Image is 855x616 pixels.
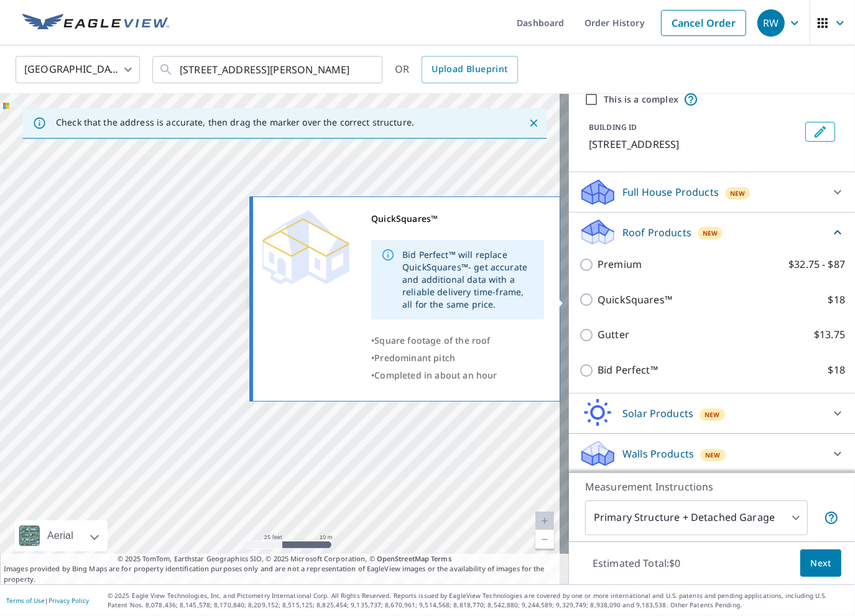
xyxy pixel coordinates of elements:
span: © 2025 TomTom, Earthstar Geographics SIO, © 2025 Microsoft Corporation, © [118,554,451,564]
span: Predominant pitch [374,352,455,364]
div: Bid Perfect™ will replace QuickSquares™- get accurate and additional data with a reliable deliver... [402,244,534,316]
button: Close [525,115,542,131]
a: Terms [431,554,451,563]
span: Square footage of the roof [374,334,490,346]
div: OR [395,56,518,83]
img: Premium [262,210,349,285]
p: Check that the address is accurate, then drag the marker over the correct structure. [56,117,414,128]
a: Cancel Order [661,10,746,36]
div: [GEOGRAPHIC_DATA] [16,52,140,87]
span: New [705,450,721,460]
p: $13.75 [814,327,845,342]
p: Full House Products [622,185,719,200]
span: Next [810,556,831,571]
div: • [371,367,544,384]
p: Gutter [598,327,629,342]
p: Measurement Instructions [585,479,839,494]
div: Walls ProductsNew [579,439,845,469]
p: © 2025 Eagle View Technologies, Inc. and Pictometry International Corp. All Rights Reserved. Repo... [108,591,849,610]
a: Current Level 20, Zoom Out [535,530,554,549]
span: New [705,410,720,420]
p: $32.75 - $87 [788,257,845,272]
p: [STREET_ADDRESS] [589,137,800,152]
p: Solar Products [622,406,693,421]
div: Solar ProductsNew [579,398,845,428]
span: New [730,188,746,198]
p: | [6,597,89,604]
p: $18 [828,292,845,308]
button: Edit building 1 [805,122,835,142]
p: $18 [828,362,845,378]
div: Aerial [15,520,108,551]
div: • [371,349,544,367]
p: QuickSquares™ [598,292,672,308]
span: Completed in about an hour [374,369,497,381]
a: Upload Blueprint [422,56,517,83]
img: EV Logo [22,14,169,32]
div: Primary Structure + Detached Garage [585,500,808,535]
div: QuickSquares™ [371,210,544,228]
span: Upload Blueprint [432,62,507,77]
p: Premium [598,257,642,272]
div: Aerial [44,520,77,551]
div: • [371,332,544,349]
span: Your report will include the primary structure and a detached garage if one exists. [824,510,839,525]
button: Next [800,549,841,577]
label: This is a complex [604,93,678,106]
p: BUILDING ID [589,122,637,132]
a: Current Level 20, Zoom In Disabled [535,512,554,530]
p: Walls Products [622,446,694,461]
p: Estimated Total: $0 [583,549,691,577]
div: Full House ProductsNew [579,177,845,207]
div: RW [757,9,785,37]
div: Roof ProductsNew [579,218,845,247]
a: OpenStreetMap [377,554,429,563]
a: Terms of Use [6,596,45,605]
span: New [703,228,718,238]
p: Bid Perfect™ [598,362,658,378]
p: Roof Products [622,225,691,240]
input: Search by address or latitude-longitude [180,52,357,87]
a: Privacy Policy [49,596,89,605]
